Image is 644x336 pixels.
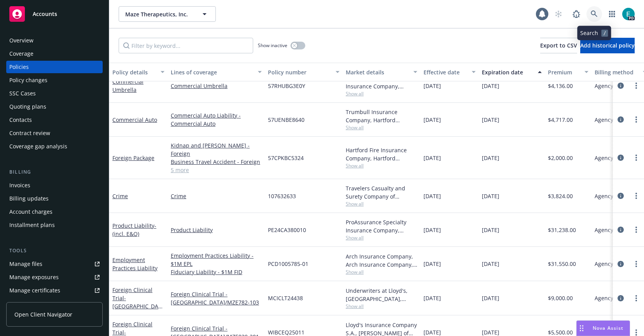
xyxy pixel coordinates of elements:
button: Policy details [109,63,168,81]
span: Export to CSV [540,42,577,49]
a: Manage exposures [6,271,103,283]
a: Foreign Clinical Trial - [GEOGRAPHIC_DATA]/MZE782-103 [171,290,262,306]
div: SSC Cases [9,87,36,100]
a: Quoting plans [6,100,103,113]
span: PCD1005785-01 [268,260,308,268]
div: Policy number [268,68,331,76]
a: Kidnap and [PERSON_NAME] - Foreign [171,141,262,158]
div: Hartford Fire Insurance Company, Hartford Insurance Group [346,146,417,162]
a: more [632,225,641,234]
a: Product Liability [112,222,156,237]
span: 57RHUBG3E0Y [268,82,305,90]
div: Contacts [9,114,32,126]
a: Report a Bug [569,6,584,22]
div: Account charges [9,206,52,218]
span: [DATE] [423,154,441,162]
div: Drag to move [577,321,586,336]
a: Policy changes [6,74,103,86]
span: $9,000.00 [548,294,573,302]
span: PE24CA380010 [268,226,306,234]
div: Policies [9,61,29,73]
div: Coverage gap analysis [9,140,67,153]
span: 107632633 [268,192,296,200]
div: Billing [6,168,103,176]
button: Maze Therapeutics, Inc. [119,6,216,22]
span: Agency - Pay in full [595,294,644,302]
span: Maze Therapeutics, Inc. [125,10,192,18]
span: Show all [346,201,417,207]
div: Lines of coverage [171,68,253,76]
button: Effective date [420,63,479,81]
div: Policy details [112,68,156,76]
a: Commercial Auto Liability - Commercial Auto [171,111,262,128]
a: Invoices [6,179,103,192]
span: [DATE] [423,226,441,234]
a: Foreign Package [112,154,154,162]
div: Manage exposures [9,271,59,283]
span: $3,824.00 [548,192,573,200]
span: [DATE] [482,154,499,162]
a: Policies [6,61,103,73]
a: circleInformation [616,81,625,90]
a: Contract review [6,127,103,139]
a: Employment Practices Liability [112,256,157,272]
div: Manage files [9,258,42,270]
a: Billing updates [6,192,103,205]
a: Fiduciary Liability - $1M FID [171,268,262,276]
a: Product Liability [171,226,262,234]
span: $4,717.00 [548,116,573,124]
span: $31,238.00 [548,226,576,234]
a: SSC Cases [6,87,103,100]
span: Show inactive [258,42,287,49]
a: more [632,81,641,90]
a: Switch app [604,6,620,22]
a: Manage certificates [6,284,103,297]
div: Expiration date [482,68,533,76]
a: Account charges [6,206,103,218]
span: Show all [346,124,417,131]
a: Crime [112,192,128,200]
div: Hartford Casualty Insurance Company, Hartford Insurance Group [346,74,417,90]
button: Policy number [265,63,343,81]
div: Coverage [9,47,33,60]
span: [DATE] [482,116,499,124]
a: circleInformation [616,294,625,303]
a: Employment Practices Liability - $1M EPL [171,252,262,268]
a: Installment plans [6,219,103,231]
span: Agency - Pay in full [595,260,644,268]
a: more [632,115,641,124]
span: [DATE] [423,294,441,302]
span: Agency - Pay in full [595,192,644,200]
span: [DATE] [482,226,499,234]
span: $2,000.00 [548,154,573,162]
img: photo [622,8,635,20]
div: ProAssurance Specialty Insurance Company, Medmarc [346,218,417,234]
div: Manage certificates [9,284,60,297]
a: more [632,259,641,269]
a: Foreign Clinical Trial [112,286,161,318]
a: Accounts [6,3,103,25]
a: Contacts [6,114,103,126]
a: Manage files [6,258,103,270]
a: circleInformation [616,225,625,234]
a: Coverage gap analysis [6,140,103,153]
div: Installment plans [9,219,55,231]
span: 57UENBE8640 [268,116,304,124]
span: MCICLT24438 [268,294,303,302]
div: Invoices [9,179,30,192]
a: circleInformation [616,153,625,162]
button: Premium [545,63,591,81]
span: Add historical policy [580,42,635,49]
a: circleInformation [616,259,625,269]
a: Search [586,6,602,22]
span: $31,550.00 [548,260,576,268]
span: Nova Assist [593,325,623,331]
span: Show all [346,162,417,169]
span: Agency - Pay in full [595,226,644,234]
div: Effective date [423,68,467,76]
a: 5 more [171,166,262,174]
span: [DATE] [482,192,499,200]
div: Premium [548,68,580,76]
div: Tools [6,247,103,255]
